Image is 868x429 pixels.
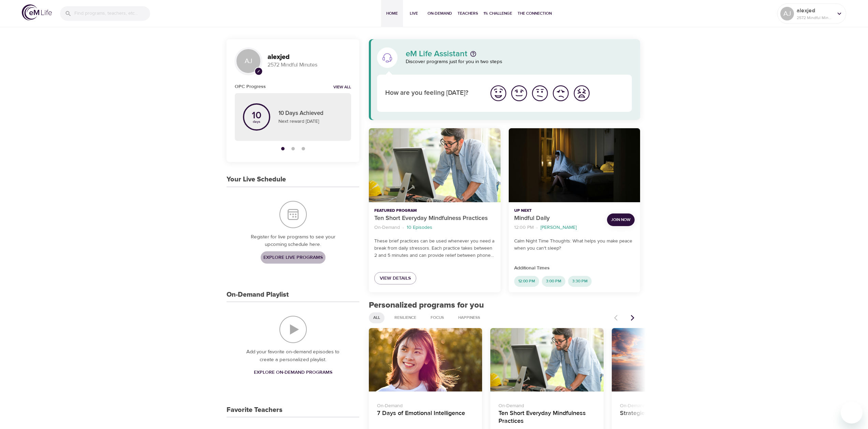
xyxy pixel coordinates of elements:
a: Explore On-Demand Programs [251,366,335,379]
div: Focus [426,312,448,323]
span: View Details [380,274,411,283]
img: On-Demand Playlist [279,316,307,343]
h4: Ten Short Everyday Mindfulness Practices [498,410,595,426]
h2: Personalized programs for you [369,300,640,310]
div: 3:00 PM [542,276,565,287]
p: days [252,120,261,123]
img: worst [572,84,591,103]
button: Ten Short Everyday Mindfulness Practices [490,328,604,392]
nav: breadcrumb [374,223,495,232]
nav: breadcrumb [514,223,602,232]
input: Find programs, teachers, etc... [74,6,150,21]
button: Next items [625,310,640,325]
span: Explore On-Demand Programs [254,368,332,377]
div: 12:00 PM [514,276,539,287]
p: On-Demand [374,224,400,231]
span: Home [384,10,400,17]
li: · [403,223,404,232]
p: Ten Short Everyday Mindfulness Practices [374,214,495,223]
span: Happiness [454,315,484,321]
button: I'm feeling ok [530,83,550,104]
span: 3:00 PM [542,278,565,284]
button: Ten Short Everyday Mindfulness Practices [369,128,500,202]
p: 2572 Mindful Minutes [267,61,351,69]
p: Add your favorite on-demand episodes to create a personalized playlist. [240,348,346,364]
span: Resilience [390,315,420,321]
p: On-Demand [377,400,474,410]
span: Live [406,10,422,17]
h3: alexjed [267,53,351,61]
p: 10 [252,111,261,120]
h3: Favorite Teachers [227,406,283,414]
button: Mindful Daily [509,128,640,202]
p: 10 Episodes [407,224,432,231]
h3: Your Live Schedule [227,176,286,183]
p: eM Life Assistant [406,50,467,58]
span: The Connection [518,10,552,17]
li: · [536,223,538,232]
h4: 7 Days of Emotional Intelligence [377,410,474,426]
p: How are you feeling [DATE]? [385,88,480,98]
p: alexjed [797,6,833,15]
span: 3:30 PM [568,278,592,284]
img: Your Live Schedule [279,201,307,228]
a: View Details [374,272,416,285]
p: These brief practices can be used whenever you need a break from daily stressors. Each practice t... [374,238,495,259]
p: On-Demand [498,400,595,410]
p: [PERSON_NAME] [540,224,577,231]
p: Mindful Daily [514,214,602,223]
img: logo [22,4,52,20]
p: 2572 Mindful Minutes [797,15,833,21]
p: 12:00 PM [514,224,534,231]
span: Join Now [611,216,631,223]
p: 10 Days Achieved [278,109,343,118]
p: Discover programs just for you in two steps [406,58,632,66]
span: On-Demand [428,10,452,17]
div: 3:30 PM [568,276,592,287]
p: Additional Times [514,265,635,272]
p: Featured Program [374,208,495,214]
h6: OPC Progress [235,83,266,90]
div: Happiness [454,312,484,323]
p: Register for live programs to see your upcoming schedule here. [240,233,346,249]
p: Up Next [514,208,602,214]
p: Calm Night Time Thoughts: What helps you make peace when you can't sleep? [514,238,635,252]
button: 7 Days of Emotional Intelligence [369,328,482,392]
div: Resilience [390,312,421,323]
h3: On-Demand Playlist [227,291,289,299]
p: On-Demand [620,400,717,410]
div: AJ [235,47,262,75]
span: Focus [426,315,448,321]
button: I'm feeling good [509,83,530,104]
span: Teachers [458,10,478,17]
span: Explore Live Programs [263,253,323,262]
span: 1% Challenge [483,10,512,17]
button: I'm feeling great [488,83,509,104]
span: All [369,315,384,321]
p: Next reward [DATE] [278,118,343,125]
a: Explore Live Programs [261,251,325,264]
img: ok [531,84,549,103]
h4: Strategies to Reduce Stress [620,410,717,426]
img: good [510,84,529,103]
button: I'm feeling bad [550,83,571,104]
img: bad [551,84,570,103]
button: I'm feeling worst [571,83,592,104]
div: All [369,312,385,323]
div: AJ [780,7,794,20]
span: 12:00 PM [514,278,539,284]
button: Join Now [607,213,635,226]
button: Strategies to Reduce Stress [612,328,725,392]
img: eM Life Assistant [382,52,393,63]
iframe: Button to launch messaging window [841,402,863,424]
img: great [489,84,508,103]
a: View all notifications [333,85,351,90]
